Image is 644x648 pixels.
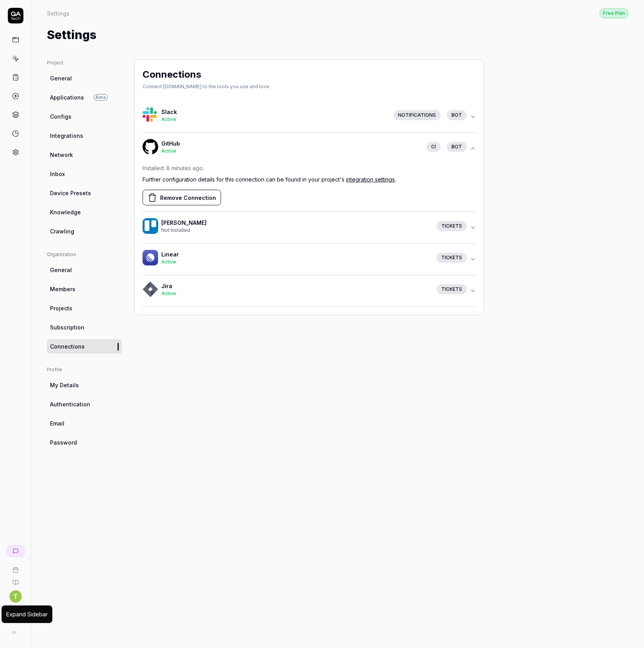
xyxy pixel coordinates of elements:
a: Inbox [47,167,122,181]
div: bot [447,110,467,120]
span: Members [50,285,75,293]
a: General [47,71,122,85]
h4: Slack [161,108,387,116]
div: Notifications [393,110,441,120]
span: Configs [50,112,71,121]
button: HackofficeJiraActiveTickets [143,275,476,306]
img: Hackoffice [143,139,158,155]
div: Free Plan [599,8,628,18]
span: Active [161,290,176,296]
h4: [PERSON_NAME] [161,219,430,227]
span: Network [50,151,73,159]
button: QA Tech Logo [3,603,28,625]
button: HackofficeSlackActiveNotificationsbot [143,101,476,132]
a: Authentication [47,397,122,411]
a: Crawling [47,224,122,239]
button: Hackoffice[PERSON_NAME]Not InstalledTickets [143,212,476,243]
span: Knowledge [50,208,81,216]
div: Profile [47,366,122,373]
a: Network [47,148,122,162]
a: Device Presets [47,186,122,200]
div: Tickets [437,221,467,231]
img: Hackoffice [143,107,158,123]
h1: Settings [47,26,96,44]
h2: Connections [143,68,201,82]
span: Device Presets [50,189,91,197]
span: My Details [50,381,79,389]
span: Active [161,116,176,122]
span: Crawling [50,227,74,235]
a: Password [47,435,122,450]
p: Installed: . [143,164,476,172]
div: Organization [47,251,122,258]
a: Projects [47,301,122,315]
div: HackofficeGitHubActiveCIbot [143,164,476,212]
a: Knowledge [47,205,122,219]
button: Remove Connection [143,190,221,205]
p: Further configuration details for this connection can be found in your project's [143,175,476,183]
a: Connections [47,339,122,354]
h4: Linear [161,250,430,258]
a: Free Plan [599,8,628,18]
button: HackofficeGitHubActiveCIbot [143,133,476,164]
span: Active [161,259,176,265]
div: bot [447,142,467,152]
span: Active [161,148,176,154]
div: Tickets [437,284,467,294]
h4: GitHub [161,139,420,148]
span: General [50,266,72,274]
span: Projects [50,304,72,312]
a: Documentation [3,573,28,586]
span: Password [50,438,77,447]
span: Email [50,419,64,427]
a: ApplicationsBeta [47,90,122,105]
span: Applications [50,93,84,101]
div: Settings [47,9,70,17]
img: Hackoffice [143,218,158,234]
a: Members [47,282,122,296]
span: Subscription [50,323,84,331]
span: Integrations [50,132,83,140]
img: Hackoffice [143,250,158,265]
a: Email [47,416,122,431]
span: Beta [94,94,108,101]
a: General [47,263,122,277]
span: Authentication [50,400,90,408]
h4: Jira [161,282,430,290]
span: General [50,74,72,82]
div: Project [47,59,122,66]
span: . [395,176,396,183]
div: Connect [DOMAIN_NAME] to the tools you use and love [143,83,269,90]
span: Connections [50,342,85,351]
button: HackofficeLinearActiveTickets [143,244,476,275]
a: My Details [47,378,122,392]
img: Hackoffice [143,281,158,297]
a: Integrations [47,128,122,143]
div: Expand Sidebar [6,610,48,618]
div: CI [426,142,441,152]
a: Subscription [47,320,122,335]
time: 8 minutes ago [166,165,203,171]
a: Configs [47,109,122,124]
span: Not Installed [161,227,190,233]
span: Inbox [50,170,65,178]
a: Book a call with us [3,561,28,573]
a: New conversation [6,545,25,557]
div: Tickets [437,253,467,263]
button: T [9,590,22,603]
a: integration settings [346,176,395,183]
